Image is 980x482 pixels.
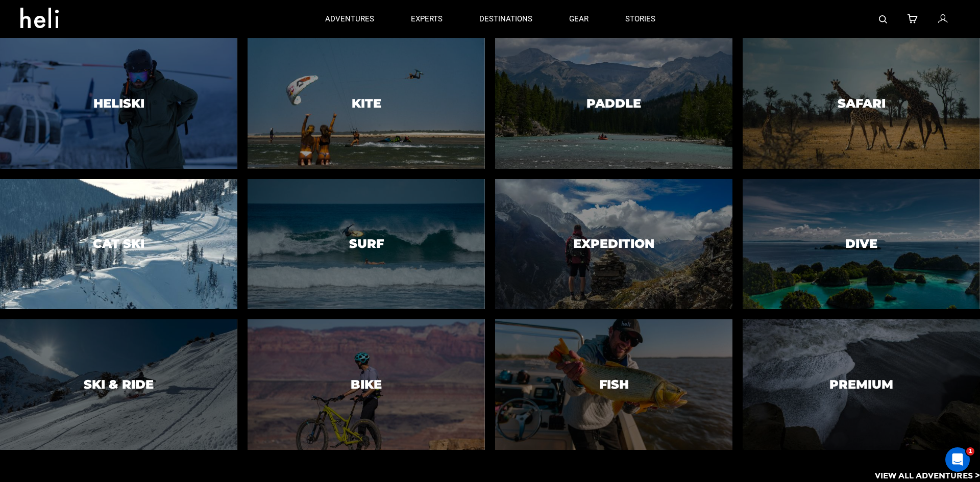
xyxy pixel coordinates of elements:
[411,14,443,24] p: experts
[966,447,974,455] span: 1
[351,378,382,391] h3: Bike
[945,447,970,472] iframe: Intercom live chat
[93,97,144,110] h3: Heliski
[573,237,654,250] h3: Expedition
[352,97,381,110] h3: Kite
[325,14,374,24] p: adventures
[84,378,154,391] h3: Ski & Ride
[586,97,641,110] h3: Paddle
[838,97,886,110] h3: Safari
[743,319,980,450] a: PremiumPremium image
[875,470,980,482] p: View All Adventures >
[845,237,877,250] h3: Dive
[879,15,887,23] img: search-bar-icon.svg
[479,14,532,24] p: destinations
[599,378,629,391] h3: Fish
[349,237,384,250] h3: Surf
[829,378,893,391] h3: Premium
[93,237,144,250] h3: Cat Ski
